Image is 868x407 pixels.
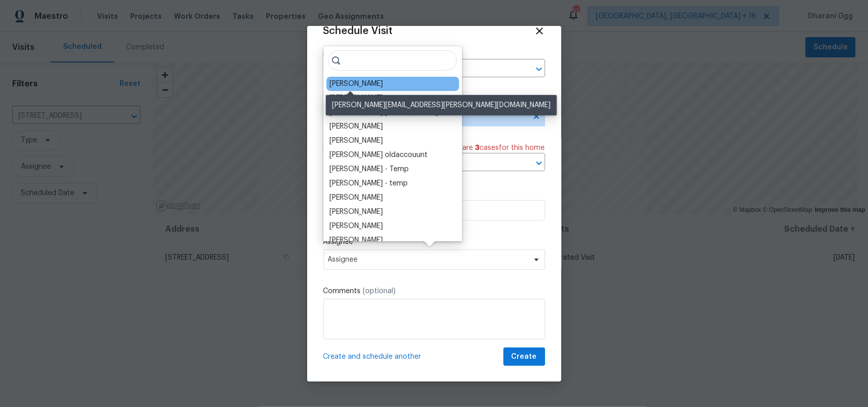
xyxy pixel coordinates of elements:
[323,352,422,362] span: Create and schedule another
[330,235,383,245] div: [PERSON_NAME]
[512,351,537,363] span: Create
[330,164,409,174] div: [PERSON_NAME] - Temp
[323,237,545,247] label: Assignee
[330,150,428,160] div: [PERSON_NAME] oldaccouunt
[323,286,545,296] label: Comments
[330,207,383,217] div: [PERSON_NAME]
[532,156,546,170] button: Open
[330,136,383,146] div: [PERSON_NAME]
[323,26,393,36] span: Schedule Visit
[330,178,408,189] div: [PERSON_NAME] - temp
[330,121,383,132] div: [PERSON_NAME]
[328,256,527,264] span: Assignee
[534,25,545,37] span: Close
[503,348,545,366] button: Create
[532,62,546,76] button: Open
[330,79,383,89] div: [PERSON_NAME]
[330,193,383,203] div: [PERSON_NAME]
[326,95,557,115] div: [PERSON_NAME][EMAIL_ADDRESS][PERSON_NAME][DOMAIN_NAME]
[475,144,480,151] span: 3
[443,143,545,153] span: There are case s for this home
[363,288,396,295] span: (optional)
[330,221,383,231] div: [PERSON_NAME]
[330,93,383,103] div: [PERSON_NAME]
